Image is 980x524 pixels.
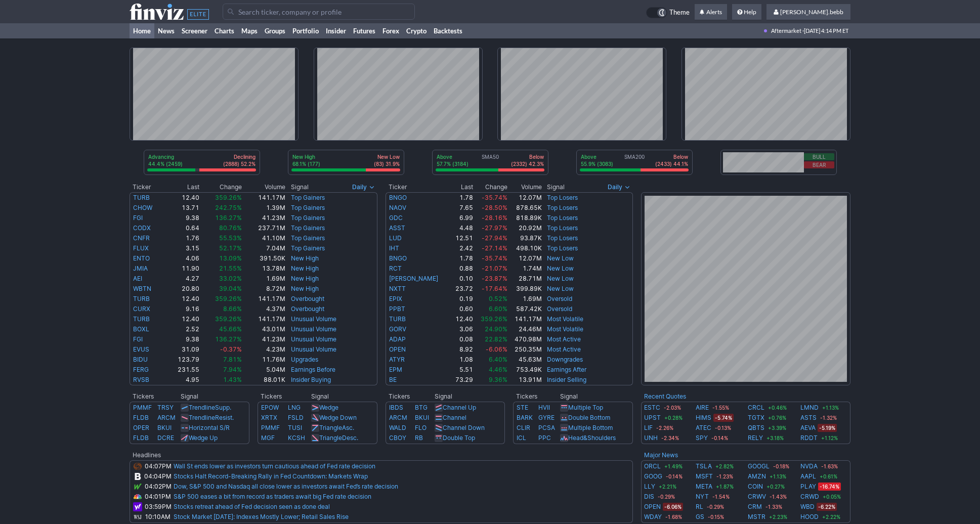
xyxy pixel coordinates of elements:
a: BARK [517,414,533,421]
a: Insider [322,23,350,38]
a: Oversold [547,295,572,302]
span: 0.52% [489,295,507,302]
a: News [154,23,178,38]
a: GORV [389,325,406,333]
a: Groups [261,23,289,38]
a: FLDB [133,434,149,442]
p: Above [581,153,613,160]
a: CURX [133,305,150,313]
a: Futures [350,23,379,38]
a: Top Losers [547,204,578,211]
p: 44.4% (2459) [148,160,183,167]
a: Top Losers [547,224,578,232]
a: TrendlineSupp. [189,404,231,411]
td: 41.23M [242,213,286,223]
a: EPIX [389,295,402,302]
a: TGTX [748,413,764,423]
button: Signals interval [605,182,633,192]
a: ICL [517,434,526,442]
td: 8.72M [242,284,286,294]
a: MSTR [748,512,765,522]
td: 498.10K [508,243,543,253]
p: Declining [223,153,255,160]
a: TRSY [157,404,174,411]
a: Top Losers [547,214,578,222]
a: Most Volatile [547,315,583,323]
a: STE [517,404,528,411]
td: 11.90 [165,264,200,274]
a: ESTC [644,403,660,413]
a: DCRE [157,434,174,442]
a: Head&Shoulders [568,434,616,442]
a: Help [732,4,761,20]
a: Theme [646,7,690,18]
a: HIMS [696,413,711,423]
span: [DATE] 4:14 PM ET [804,23,848,38]
a: CHOW [133,204,152,211]
a: Backtests [430,23,466,38]
a: Major News [644,451,678,459]
p: (83) 31.9% [374,160,400,167]
a: GOOG [644,471,662,482]
td: 12.07M [508,253,543,264]
td: 141.17M [242,294,286,304]
a: QBTS [748,423,764,433]
td: 1.78 [450,253,473,264]
a: NAOV [389,204,406,211]
a: LIF [644,423,653,433]
a: Stocks Halt Record-Breaking Rally in Fed Countdown: Markets Wrap [174,472,368,480]
a: Unusual Volume [291,315,336,323]
td: 0.88 [450,264,473,274]
span: Theme [669,7,690,18]
a: ADAP [389,335,406,343]
button: Signals interval [350,182,377,192]
a: Stocks retreat ahead of Fed decision seen as done deal [174,503,330,510]
a: Top Gainers [291,204,325,211]
a: Wedge [319,404,338,411]
span: -35.74% [482,254,507,262]
a: Forex [379,23,403,38]
td: 13.78M [242,264,286,274]
a: OPEN [389,345,406,353]
span: -35.74% [482,194,507,201]
a: ATYR [389,356,405,363]
a: EPM [389,366,402,373]
button: Bear [804,161,834,168]
a: Earnings Before [291,366,335,373]
a: HVII [538,404,550,411]
p: 57.7% (3184) [437,160,468,167]
td: 28.71M [508,274,543,284]
b: Recent Quotes [644,392,686,400]
a: Crypto [403,23,430,38]
span: Trendline [189,414,215,421]
span: Daily [608,182,622,192]
td: 818.89K [508,213,543,223]
a: GOOGL [748,461,770,471]
td: 1.69M [242,274,286,284]
a: LUD [389,234,402,242]
a: AIRE [696,403,709,413]
a: CRWV [748,492,766,502]
a: [PERSON_NAME].bebb [766,4,850,20]
a: Charts [211,23,238,38]
a: TrendlineResist. [189,414,234,421]
th: Change [474,182,508,192]
a: New High [291,265,319,272]
td: 12.51 [450,233,473,243]
span: Aftermarket · [771,23,804,38]
a: Most Volatile [547,325,583,333]
a: NXTT [389,285,406,292]
a: ARCM [389,414,407,421]
a: BNGO [389,254,407,262]
td: 20.80 [165,284,200,294]
a: ASST [389,224,405,232]
a: WBTN [133,285,151,292]
a: RELY [748,433,763,443]
a: PPBT [389,305,405,313]
a: TUSI [288,424,302,431]
a: Unusual Volume [291,335,336,343]
p: 55.9% (3083) [581,160,613,167]
a: EPOW [261,404,279,411]
td: 9.38 [165,213,200,223]
a: FERG [133,366,149,373]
